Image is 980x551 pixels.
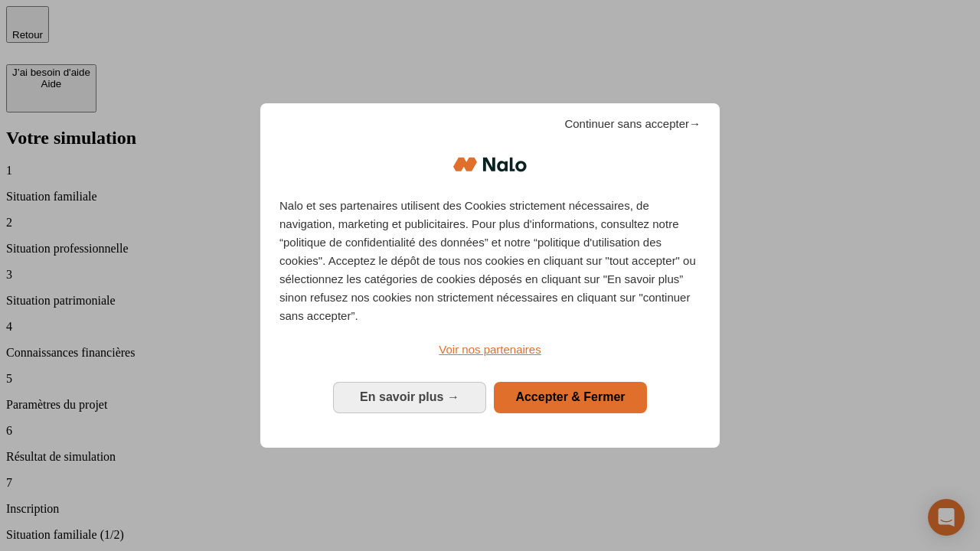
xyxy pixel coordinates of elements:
img: Logo [453,142,527,187]
div: Bienvenue chez Nalo Gestion du consentement [260,103,720,447]
button: Accepter & Fermer: Accepter notre traitement des données et fermer [494,382,647,412]
span: Continuer sans accepter→ [564,115,701,133]
span: Voir nos partenaires [439,343,541,356]
button: En savoir plus: Configurer vos consentements [333,382,486,412]
span: En savoir plus → [360,390,459,403]
p: Nalo et ses partenaires utilisent des Cookies strictement nécessaires, de navigation, marketing e... [279,197,701,325]
a: Voir nos partenaires [279,341,701,359]
span: Accepter & Fermer [515,390,625,403]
